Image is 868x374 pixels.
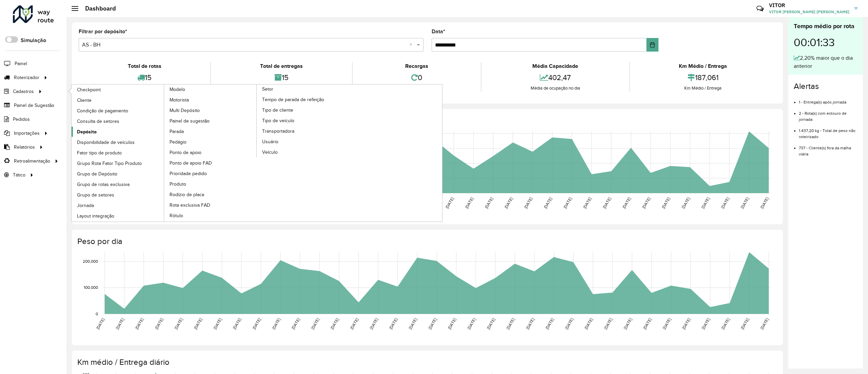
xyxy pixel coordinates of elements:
[72,127,164,137] a: Depósito
[759,197,769,209] text: [DATE]
[77,202,94,209] span: Jornada
[257,126,350,136] a: Transportadora
[77,181,130,188] span: Grupo de rotas exclusiva
[543,197,553,209] text: [DATE]
[164,95,257,105] a: Motorista
[262,117,294,124] span: Tipo de veículo
[642,317,652,330] text: [DATE]
[72,85,164,95] a: Checkpoint
[354,62,479,70] div: Recargas
[170,202,210,209] span: Rota exclusiva FAD
[701,317,711,330] text: [DATE]
[174,317,183,330] text: [DATE]
[134,317,144,330] text: [DATE]
[84,285,98,290] text: 100,000
[170,149,201,156] span: Ponto de apoio
[170,96,189,104] span: Motorista
[77,86,101,93] span: Checkpoint
[72,190,164,200] a: Grupo de setores
[445,197,454,209] text: [DATE]
[262,128,294,135] span: Transportadora
[213,70,350,85] div: 15
[632,62,774,70] div: Km Médio / Entrega
[310,317,320,330] text: [DATE]
[95,317,105,330] text: [DATE]
[21,36,46,44] label: Simulação
[257,115,350,126] a: Tipo de veículo
[164,105,257,115] a: Multi Depósito
[80,62,209,70] div: Total de rotas
[753,1,767,16] a: Contato Rápido
[262,86,273,93] span: Setor
[170,138,186,146] span: Pedágio
[681,197,691,209] text: [DATE]
[632,85,774,92] div: Km Médio / Entrega
[641,197,651,209] text: [DATE]
[115,317,125,330] text: [DATE]
[77,191,114,199] span: Grupo de setores
[164,210,257,221] a: Rótulo
[432,27,445,36] label: Data
[77,160,142,167] span: Grupo Rota Fator Tipo Produto
[83,259,98,263] text: 200,000
[164,158,257,168] a: Ponto de apoio FAD
[77,212,114,220] span: Layout integração
[77,97,92,104] span: Cliente
[232,317,242,330] text: [DATE]
[794,81,857,91] h4: Alertas
[681,317,691,330] text: [DATE]
[213,317,222,330] text: [DATE]
[262,107,293,114] span: Tipo de cliente
[602,197,612,209] text: [DATE]
[154,317,164,330] text: [DATE]
[794,31,857,54] div: 00:01:33
[799,105,857,123] li: 2 - Rota(s) com estouro de jornada
[447,317,457,330] text: [DATE]
[164,179,257,189] a: Produto
[408,317,418,330] text: [DATE]
[483,70,627,85] div: 402,47
[603,317,613,330] text: [DATE]
[170,170,207,177] span: Prioridade pedido
[72,116,164,126] a: Consulta de setores
[349,317,359,330] text: [DATE]
[291,317,300,330] text: [DATE]
[564,317,574,330] text: [DATE]
[77,170,117,177] span: Grupo de Depósito
[252,317,261,330] text: [DATE]
[721,317,730,330] text: [DATE]
[769,9,849,15] span: VITOR [PERSON_NAME] [PERSON_NAME]
[77,118,119,125] span: Consulta de setores
[525,317,535,330] text: [DATE]
[662,317,672,330] text: [DATE]
[369,317,379,330] text: [DATE]
[464,197,474,209] text: [DATE]
[78,5,116,12] h2: Dashboard
[13,88,34,95] span: Cadastros
[486,317,496,330] text: [DATE]
[523,197,533,209] text: [DATE]
[647,38,659,52] button: Choose Date
[257,136,350,147] a: Usuário
[170,107,200,114] span: Multi Depósito
[14,157,50,165] span: Retroalimentação
[467,317,476,330] text: [DATE]
[759,317,769,330] text: [DATE]
[483,62,627,70] div: Média Capacidade
[170,86,185,93] span: Modelo
[794,22,857,31] div: Tempo médio por rota
[740,317,750,330] text: [DATE]
[257,105,350,115] a: Tipo de cliente
[164,126,257,136] a: Parada
[193,317,203,330] text: [DATE]
[257,94,350,105] a: Tempo de parada de refeição
[72,148,164,158] a: Fator tipo de produto
[13,171,25,179] span: Tático
[170,117,210,125] span: Painel de sugestão
[213,62,350,70] div: Total de entregas
[77,139,135,146] span: Disponibilidade de veículos
[799,140,857,157] li: 737 - Cliente(s) fora da malha viária
[72,85,257,222] a: Modelo
[388,317,398,330] text: [DATE]
[164,116,257,126] a: Painel de sugestão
